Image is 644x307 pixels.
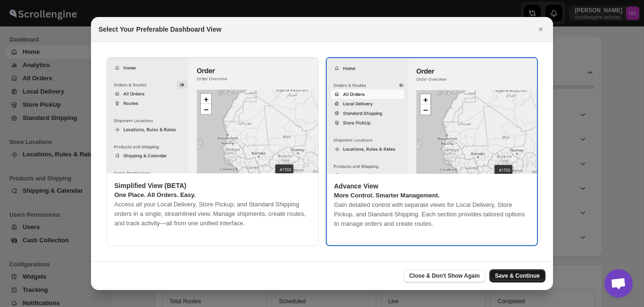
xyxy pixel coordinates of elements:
[334,200,529,229] p: Gain detailed control with separate views for Local Delivery, Store Pickup, and Standard Shipping...
[327,58,537,174] img: legacy
[534,23,547,36] button: Close
[115,190,311,200] p: One Place. All Orders. Easy.
[409,272,480,280] span: Close & Don't Show Again
[404,269,486,282] button: Close & Don't Show Again
[107,58,318,173] img: simplified
[334,191,529,200] p: More Control. Smarter Management.
[115,200,311,228] p: Access all your Local Delivery, Store Pickup, and Standard Shipping orders in a single, streamlin...
[604,269,633,298] div: Open chat
[495,272,540,280] span: Save & Continue
[334,181,529,191] p: Advance View
[489,269,545,282] button: Save & Continue
[99,25,222,34] h2: Select Your Preferable Dashboard View
[115,181,311,190] p: Simplified View (BETA)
